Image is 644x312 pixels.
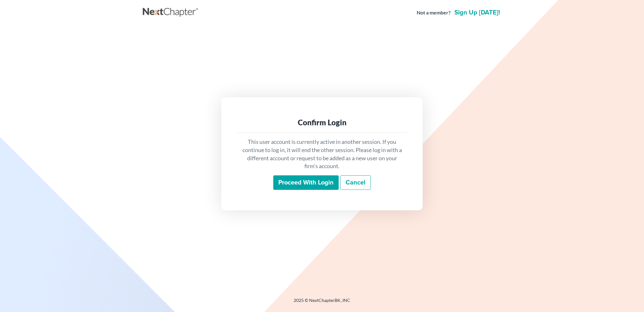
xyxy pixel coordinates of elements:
a: Cancel [340,175,371,190]
input: Proceed with login [273,175,339,190]
div: Confirm Login [241,117,402,128]
a: Sign up [DATE]! [453,9,501,16]
strong: Not a member? [417,9,451,16]
p: This user account is currently active in another session. If you continue to log in, it will end ... [241,138,402,170]
div: 2025 © NextChapterBK, INC [143,297,501,309]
